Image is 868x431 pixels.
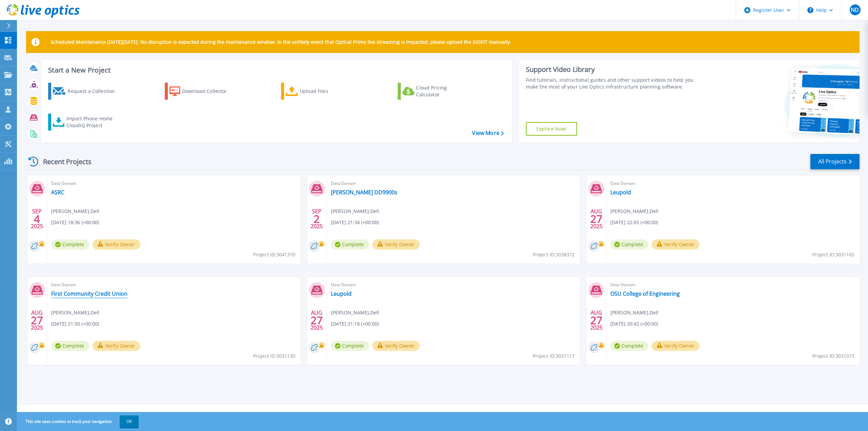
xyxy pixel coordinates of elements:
[182,84,236,98] div: Download Collector
[120,415,139,428] button: OK
[331,208,379,215] span: [PERSON_NAME] , Dell
[610,281,855,289] span: Data Domain
[66,115,119,129] div: Import Phone Home CloudIQ Project
[526,77,702,90] div: Find tutorials, instructional guides and other support videos to help you make the most of your L...
[610,219,658,226] span: [DATE] 22:05 (+00:00)
[331,189,397,196] a: [PERSON_NAME] DD9900s
[652,239,699,250] button: Verify Owner
[590,317,603,323] span: 27
[31,308,43,333] div: AUG 2025
[67,84,122,98] div: Request a Collection
[51,281,296,289] span: Data Domain
[331,239,369,250] span: Complete
[812,251,854,258] span: Project ID: 3031165
[372,341,420,351] button: Verify Owner
[51,290,127,297] a: First Community Credit Union
[93,239,140,250] button: Verify Owner
[610,341,648,351] span: Complete
[533,251,575,258] span: Project ID: 3038372
[372,239,420,250] button: Verify Owner
[398,83,473,100] a: Cloud Pricing Calculator
[533,352,575,360] span: Project ID: 3031117
[652,341,699,351] button: Verify Owner
[51,180,296,187] span: Data Domain
[526,65,702,74] div: Support Video Library
[31,317,43,323] span: 27
[93,341,140,351] button: Verify Owner
[590,207,603,231] div: AUG 2025
[48,66,504,74] h3: Start a New Project
[851,7,859,13] span: ND
[610,239,648,250] span: Complete
[253,251,295,258] span: Project ID: 3041370
[51,189,64,196] a: ASRC
[810,154,860,169] a: All Projects
[165,83,240,100] a: Download Collector
[310,207,323,231] div: SEP 2025
[590,216,603,222] span: 27
[51,320,99,328] span: [DATE] 21:50 (+00:00)
[48,83,124,100] a: Request a Collection
[311,317,323,323] span: 27
[51,208,99,215] span: [PERSON_NAME] , Dell
[281,83,357,100] a: Upload Files
[331,219,379,226] span: [DATE] 21:34 (+00:00)
[51,341,89,351] span: Complete
[610,309,658,316] span: [PERSON_NAME] , Dell
[51,239,89,250] span: Complete
[610,290,680,297] a: OSU College of Engineering
[310,308,323,333] div: AUG 2025
[331,290,352,297] a: Leupold
[610,208,658,215] span: [PERSON_NAME] , Dell
[314,216,320,222] span: 2
[590,308,603,333] div: AUG 2025
[26,153,101,170] div: Recent Projects
[472,130,504,136] a: View More
[610,189,631,196] a: Leupold
[331,309,379,316] span: [PERSON_NAME] , Dell
[253,352,295,360] span: Project ID: 3031130
[19,415,139,428] span: This site uses cookies to track your navigation.
[51,39,511,45] p: Scheduled Maintenance [DATE][DATE]: No disruption is expected during the maintenance window. In t...
[526,122,577,136] a: Explore Now!
[331,281,576,289] span: Data Domain
[51,219,99,226] span: [DATE] 18:36 (+00:00)
[300,84,354,98] div: Upload Files
[416,84,470,98] div: Cloud Pricing Calculator
[331,341,369,351] span: Complete
[331,320,379,328] span: [DATE] 21:18 (+00:00)
[610,180,855,187] span: Data Domain
[34,216,40,222] span: 4
[51,309,99,316] span: [PERSON_NAME] , Dell
[812,352,854,360] span: Project ID: 3031073
[31,207,43,231] div: SEP 2025
[331,180,576,187] span: Data Domain
[610,320,658,328] span: [DATE] 20:42 (+00:00)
